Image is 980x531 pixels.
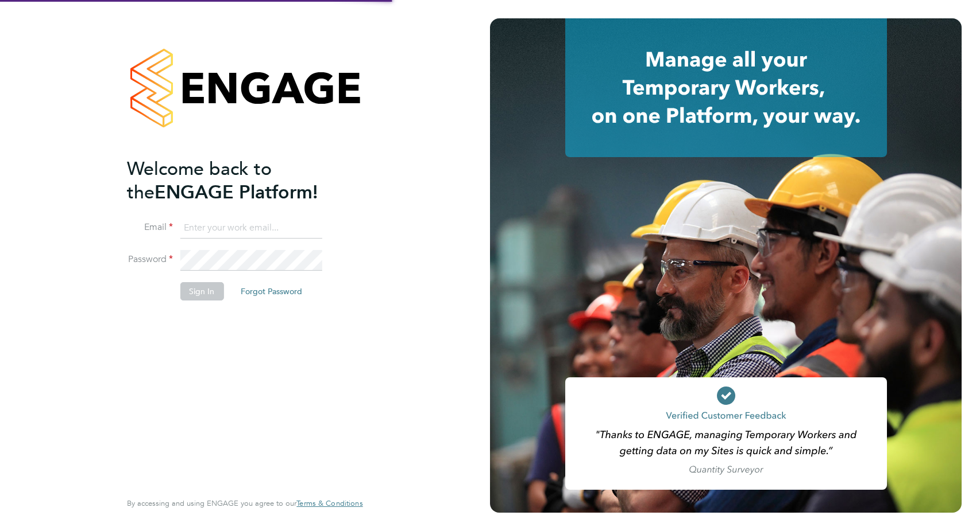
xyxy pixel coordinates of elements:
[127,157,351,204] h2: ENGAGE Platform!
[127,158,272,204] span: Welcome back to the
[127,221,173,233] label: Email
[127,253,173,265] label: Password
[296,499,362,508] a: Terms & Conditions
[232,282,311,300] button: Forgot Password
[180,282,223,300] button: Sign In
[180,218,322,239] input: Enter your work email...
[127,498,362,508] span: By accessing and using ENGAGE you agree to our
